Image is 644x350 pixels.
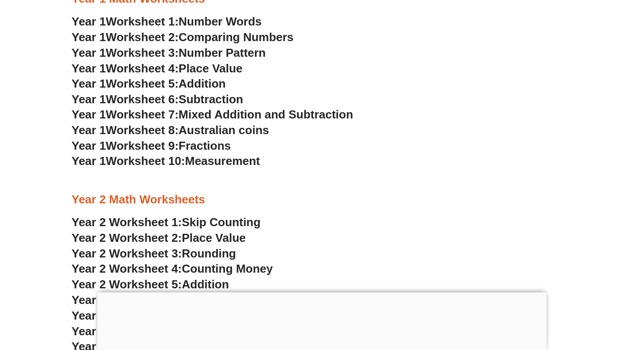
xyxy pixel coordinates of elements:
span: Year 2 Worksheet 1: [72,215,182,229]
iframe: Advertisement [97,292,547,348]
a: Year 2 Worksheet 1:Skip Counting [72,215,261,229]
span: Mixed Addition and Subtraction [178,108,353,121]
a: Year 1Worksheet 4:Place Value [72,62,242,75]
span: Year 2 Worksheet 2: [72,231,182,245]
span: Counting Money [182,262,273,275]
span: Worksheet 9: [106,139,179,152]
a: Year 1Worksheet 5:Addition [72,77,226,90]
span: Comparing Numbers [178,30,293,44]
span: Year 2 Worksheet 6: [72,293,182,307]
span: Number Words [178,15,262,28]
span: Measurement [185,154,260,168]
span: Place Value [182,231,246,245]
span: Worksheet 6: [106,93,179,106]
span: Worksheet 10: [106,154,185,168]
span: Year 2 Worksheet 7: [72,309,182,322]
a: Year 1Worksheet 1:Number Words [72,15,262,28]
a: Year 1Worksheet 8:Australian coins [72,123,269,137]
span: Worksheet 5: [106,77,179,90]
h3: Year 2 Math Worksheets [72,192,572,207]
span: Rounding [182,247,236,260]
span: Subtraction [178,93,243,106]
span: Year 2 Worksheet 4: [72,262,182,275]
a: Year 1Worksheet 10:Measurement [72,154,260,168]
a: Year 2 Worksheet 7:Mixed Addition & Subtraction [72,309,344,322]
span: Worksheet 8: [106,123,179,137]
span: Number Pattern [178,46,266,59]
span: Fractions [178,139,231,152]
a: Year 2 Worksheet 4:Counting Money [72,262,273,275]
iframe: Chat Widget [491,249,644,350]
span: Worksheet 1: [106,15,179,28]
span: Year 2 Worksheet 8: [72,325,182,338]
a: Year 2 Worksheet 6:Subtraction [72,293,246,307]
span: Worksheet 2: [106,30,179,44]
span: Year 2 Worksheet 5: [72,278,182,291]
a: Year 1Worksheet 9:Fractions [72,139,231,152]
a: Year 2 Worksheet 8:Telling Time [72,325,249,338]
a: Year 1Worksheet 7:Mixed Addition and Subtraction [72,108,353,121]
a: Year 1Worksheet 3:Number Pattern [72,46,266,59]
span: Skip Counting [182,215,261,229]
a: Year 2 Worksheet 5:Addition [72,278,229,291]
span: Addition [178,77,225,90]
span: Worksheet 4: [106,62,179,75]
a: Year 1Worksheet 6:Subtraction [72,93,243,106]
span: Year 2 Worksheet 3: [72,247,182,260]
a: Year 2 Worksheet 3:Rounding [72,247,236,260]
span: Worksheet 7: [106,108,179,121]
span: Place Value [178,62,242,75]
span: Addition [182,278,229,291]
span: Australian coins [178,123,269,137]
a: Year 1Worksheet 2:Comparing Numbers [72,30,293,44]
a: Year 2 Worksheet 2:Place Value [72,231,246,245]
span: Worksheet 3: [106,46,179,59]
